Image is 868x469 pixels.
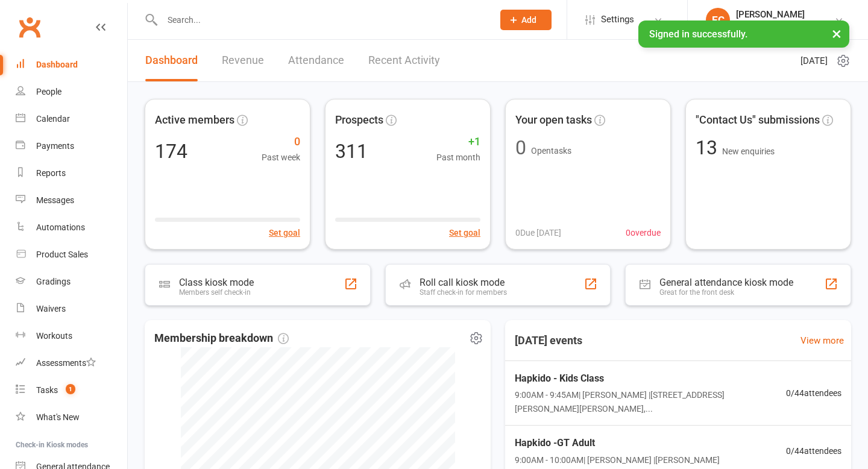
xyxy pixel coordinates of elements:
[736,9,822,20] div: [PERSON_NAME]
[505,330,592,351] h3: [DATE] events
[515,138,526,157] div: 0
[16,295,127,323] a: Waivers
[36,304,66,313] div: Waivers
[16,133,127,160] a: Payments
[36,385,58,395] div: Tasks
[36,114,70,124] div: Calendar
[16,323,127,350] a: Workouts
[500,10,552,30] button: Add
[420,277,507,288] div: Roll call kiosk mode
[222,40,264,81] a: Revenue
[262,151,300,164] span: Past week
[288,40,344,81] a: Attendance
[436,151,480,164] span: Past month
[696,136,722,159] span: 13
[786,444,841,458] span: 0 / 44 attendees
[786,386,841,400] span: 0 / 44 attendees
[36,60,78,69] div: Dashboard
[16,51,127,78] a: Dashboard
[521,15,536,25] span: Add
[659,277,793,288] div: General attendance kiosk mode
[179,277,254,288] div: Class kiosk mode
[159,11,485,28] input: Search...
[601,6,634,33] span: Settings
[16,377,127,404] a: Tasks 1
[36,277,71,286] div: Gradings
[36,141,74,151] div: Payments
[16,160,127,187] a: Reports
[515,435,720,451] span: Hapkido -GT Adult
[36,331,72,341] div: Workouts
[515,453,720,467] span: 9:00AM - 10:00AM | [PERSON_NAME] | [PERSON_NAME]
[736,20,822,31] div: Australian Self Defence
[649,28,747,40] span: Signed in successfully.
[16,105,127,133] a: Calendar
[696,112,820,129] span: "Contact Us" submissions
[36,222,85,232] div: Automations
[16,241,127,268] a: Product Sales
[154,330,289,347] span: Membership breakdown
[36,87,61,96] div: People
[420,288,507,297] div: Staff check-in for members
[179,288,254,297] div: Members self check-in
[826,20,848,46] button: ×
[16,187,127,214] a: Messages
[16,268,127,295] a: Gradings
[335,142,368,161] div: 311
[449,226,480,239] button: Set goal
[16,404,127,431] a: What's New
[145,40,198,81] a: Dashboard
[262,133,300,151] span: 0
[368,40,440,81] a: Recent Activity
[515,371,786,386] span: Hapkido - Kids Class
[800,333,844,348] a: View more
[36,412,80,422] div: What's New
[436,133,480,151] span: +1
[531,146,571,156] span: Open tasks
[36,168,66,178] div: Reports
[335,112,383,129] span: Prospects
[515,226,561,239] span: 0 Due [DATE]
[626,226,661,239] span: 0 overdue
[800,54,828,68] span: [DATE]
[36,358,96,368] div: Assessments
[269,226,300,239] button: Set goal
[36,250,88,259] div: Product Sales
[36,195,74,205] div: Messages
[155,142,187,161] div: 174
[515,388,786,415] span: 9:00AM - 9:45AM | [PERSON_NAME] | [STREET_ADDRESS][PERSON_NAME][PERSON_NAME],...
[722,146,775,156] span: New enquiries
[515,112,592,129] span: Your open tasks
[659,288,793,297] div: Great for the front desk
[155,112,234,129] span: Active members
[14,12,45,42] a: Clubworx
[16,214,127,241] a: Automations
[16,78,127,105] a: People
[66,384,75,394] span: 1
[16,350,127,377] a: Assessments
[706,8,730,32] div: EC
